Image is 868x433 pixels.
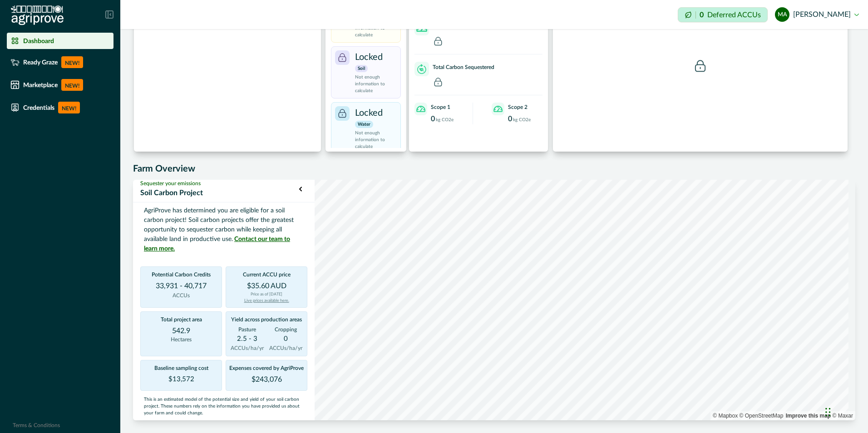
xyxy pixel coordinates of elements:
p: ACCUs/ha/yr [269,344,302,352]
p: Ready Graze [23,59,58,66]
p: Pasture [238,325,256,334]
p: kg CO2e [436,117,454,123]
img: Logo [11,5,64,25]
a: Terms & Conditions [13,423,60,428]
p: Total Carbon Sequestered [433,63,494,71]
p: ACCUs/ha/yr [231,344,264,352]
p: kg CO2e [513,117,531,123]
p: 542.9 [172,327,190,335]
p: Water [355,121,373,128]
p: 2.5 - 3 [237,335,257,342]
a: CredentialsNEW! [7,98,113,117]
div: Drag [825,399,831,426]
p: 0 [700,11,704,19]
p: $35.60 AUD [247,282,286,291]
p: Dashboard [23,37,54,44]
a: Mapbox [713,413,738,419]
button: MARK ALLEN[PERSON_NAME] [775,4,859,25]
p: Expenses covered by AgriProve [229,364,304,376]
p: NEW! [58,102,80,113]
p: Yield across production areas [231,315,302,327]
p: Hectares [171,335,192,344]
a: OpenStreetMap [740,413,784,419]
canvas: Map [133,180,848,420]
p: Scope 2 [508,103,528,111]
p: 0 [508,115,512,123]
p: Cropping [275,325,297,334]
p: NEW! [61,56,83,68]
p: 33,931 - 40,717 [156,282,207,291]
a: Map feedback [786,413,831,419]
p: Current ACCU price [243,271,291,282]
p: NEW! [61,79,83,91]
p: Marketplace [23,81,58,89]
p: Locked [355,106,383,120]
p: ACCUs [173,291,190,300]
p: Sequester your emissions [140,179,299,187]
p: AgriProve has determined you are eligible for a soil carbon project! Soil carbon projects offer t... [140,206,307,254]
p: This is an estimated model of the potential size and yield of your soil carbon project. These num... [140,396,307,417]
p: Not enough information to calculate [355,74,397,94]
p: Soil Carbon Project [140,187,299,198]
p: Baseline sampling cost [154,364,208,376]
a: MarketplaceNEW! [7,75,113,94]
p: 0 [284,335,288,342]
iframe: Chat Widget [823,389,868,433]
p: Total project area [161,315,202,327]
p: Locked [355,50,383,64]
h5: Farm Overview [133,163,855,174]
p: $13,572 [168,376,194,383]
p: 0 [431,115,435,123]
p: Soil [355,65,368,72]
p: Deferred ACCUs [707,11,761,18]
a: Live prices available here. [244,299,289,303]
p: Price as of [DATE] [251,291,282,298]
p: Potential Carbon Credits [152,271,211,282]
a: Ready GrazeNEW! [7,53,113,72]
p: $243,076 [252,376,282,387]
p: Credentials [23,104,54,111]
a: Dashboard [7,33,113,49]
p: Not enough information to calculate [355,130,397,150]
p: Scope 1 [431,103,450,111]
